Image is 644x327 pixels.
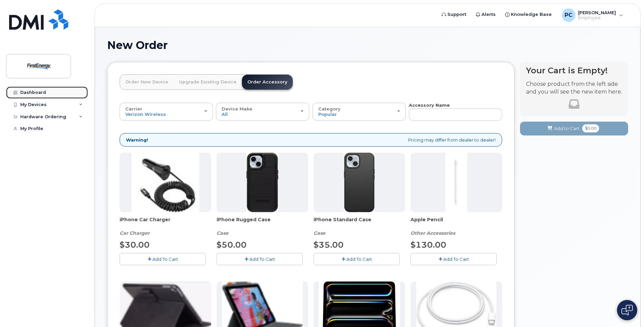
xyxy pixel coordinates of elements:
span: iPhone Standard Case [314,216,405,230]
em: Case [217,230,228,236]
div: Apple Pencil [411,216,502,236]
span: Apple Pencil [411,216,502,230]
img: PencilPro.jpg [445,153,467,212]
span: $50.00 [217,240,247,250]
button: Add To Cart [411,253,497,265]
span: Carrier [125,106,142,111]
span: $130.00 [411,240,446,250]
strong: Warning! [126,137,148,143]
button: Add To Cart [120,253,206,265]
button: Add To Cart [217,253,303,265]
img: Symmetry.jpg [344,153,375,212]
span: Add to Cart [554,125,579,132]
span: Add To Cart [443,256,469,262]
a: Upgrade Existing Device [174,75,242,90]
span: iPhone Car Charger [120,216,211,230]
em: Case [314,230,325,236]
span: $35.00 [314,240,344,250]
a: Order Accessory [242,75,293,90]
p: Choose product from the left side and you will see the new item here. [526,80,622,96]
span: All [222,111,228,117]
span: Add To Cart [346,256,372,262]
div: Pricing may differ from dealer to dealer! [120,133,502,147]
a: Order New Device [120,75,174,90]
button: Carrier Verizon Wireless [120,103,213,120]
span: $30.00 [120,240,150,250]
button: Add to Cart $0.00 [520,122,628,135]
span: Device Make [222,106,252,111]
button: Add To Cart [314,253,400,265]
span: $0.00 [582,124,599,132]
button: Category Popular [313,103,406,120]
span: iPhone Rugged Case [217,216,308,230]
em: Other Accessories [411,230,455,236]
h1: New Order [107,39,628,51]
span: Add To Cart [152,256,178,262]
div: iPhone Rugged Case [217,216,308,236]
img: iphonesecg.jpg [131,153,199,212]
span: Popular [318,111,337,117]
img: Open chat [621,305,633,316]
strong: Accessory Name [409,102,450,108]
div: iPhone Car Charger [120,216,211,236]
div: iPhone Standard Case [314,216,405,236]
span: Add To Cart [249,256,275,262]
span: Verizon Wireless [125,111,166,117]
em: Car Charger [120,230,150,236]
h4: Your Cart is Empty! [526,66,622,75]
img: Defender.jpg [246,153,278,212]
span: Category [318,106,341,111]
button: Device Make All [216,103,309,120]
